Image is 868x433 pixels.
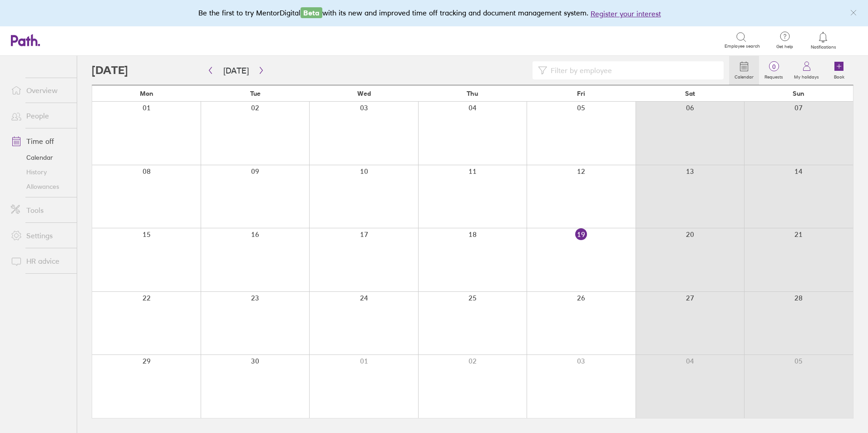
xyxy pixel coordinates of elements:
[140,90,153,97] span: Mon
[4,252,77,270] a: HR advice
[357,90,371,97] span: Wed
[809,31,838,50] a: Notifications
[4,165,77,179] a: History
[824,56,853,85] a: Book
[4,179,77,194] a: Allowances
[4,150,77,165] a: Calendar
[250,90,261,97] span: Tue
[216,63,256,78] button: [DATE]
[759,72,789,80] label: Requests
[577,90,585,97] span: Fri
[829,72,850,80] label: Book
[4,81,77,99] a: Overview
[770,44,799,49] span: Get help
[102,36,125,44] div: Search
[725,44,760,49] span: Employee search
[591,8,661,19] button: Register your interest
[793,90,804,97] span: Sun
[789,56,824,85] a: My holidays
[4,107,77,125] a: People
[759,56,789,85] a: 0Requests
[759,63,789,70] span: 0
[198,7,670,19] div: Be the first to try MentorDigital with its new and improved time off tracking and document manage...
[547,62,718,79] input: Filter by employee
[729,72,759,80] label: Calendar
[809,44,838,50] span: Notifications
[4,132,77,150] a: Time off
[301,7,322,18] span: Beta
[4,201,77,219] a: Tools
[685,90,695,97] span: Sat
[729,56,759,85] a: Calendar
[4,226,77,245] a: Settings
[789,72,824,80] label: My holidays
[467,90,478,97] span: Thu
